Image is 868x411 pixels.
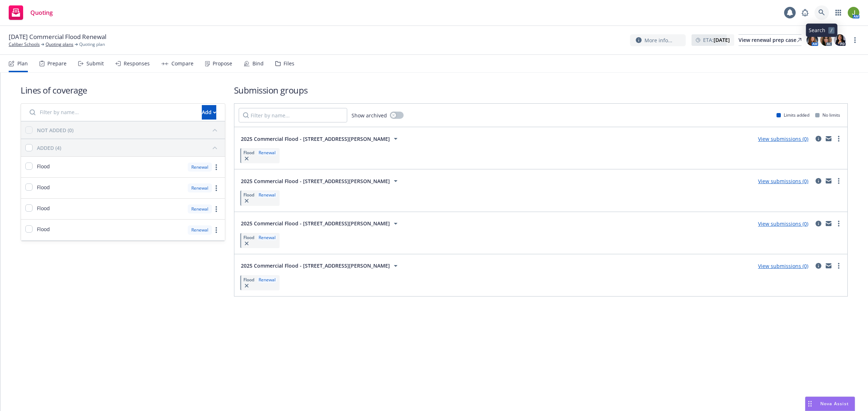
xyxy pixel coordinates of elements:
[851,36,859,44] a: more
[257,150,277,156] div: Renewal
[644,36,672,44] span: More info...
[257,277,277,283] div: Renewal
[848,7,859,18] img: photo
[171,61,193,66] div: Compare
[257,234,277,241] div: Renewal
[37,144,61,152] div: ADDED (4)
[820,34,832,46] img: photo
[212,163,221,172] a: more
[703,36,730,44] span: ETA :
[47,61,67,66] div: Prepare
[824,219,833,228] a: mail
[188,204,212,213] div: Renewal
[239,174,402,188] button: 2025 Commercial Flood - [STREET_ADDRESS][PERSON_NAME]
[824,134,833,143] a: mail
[243,234,254,241] span: Flood
[814,261,823,270] a: circleInformation
[814,134,823,143] a: circleInformation
[834,134,843,143] a: more
[6,3,56,23] a: Quoting
[46,41,73,48] a: Quoting plans
[243,277,254,283] span: Flood
[17,61,28,66] div: Plan
[79,41,105,48] span: Quoting plan
[834,261,843,270] a: more
[243,150,254,156] span: Flood
[241,220,390,227] span: 2025 Commercial Flood - [STREET_ADDRESS][PERSON_NAME]
[352,112,387,119] span: Show archived
[739,34,801,46] a: View renewal prep case
[202,105,216,120] button: Add
[25,105,197,120] input: Filter by name...
[252,61,264,66] div: Bind
[212,184,221,192] a: more
[776,112,809,118] div: Limits added
[37,183,50,191] span: Flood
[9,41,40,48] a: Caliber Schools
[239,259,402,273] button: 2025 Commercial Flood - [STREET_ADDRESS][PERSON_NAME]
[798,5,812,20] a: Report a Bug
[212,226,221,234] a: more
[188,183,212,192] div: Renewal
[241,177,390,185] span: 2025 Commercial Flood - [STREET_ADDRESS][PERSON_NAME]
[758,178,808,185] a: View submissions (0)
[9,33,106,41] span: [DATE] Commercial Flood Renewal
[714,36,730,43] strong: [DATE]
[212,205,221,213] a: more
[37,225,50,233] span: Flood
[814,177,823,185] a: circleInformation
[124,61,150,66] div: Responses
[243,192,254,198] span: Flood
[834,177,843,185] a: more
[21,84,225,96] h1: Lines of coverage
[257,192,277,198] div: Renewal
[814,219,823,228] a: circleInformation
[814,5,829,20] a: Search
[241,262,390,269] span: 2025 Commercial Flood - [STREET_ADDRESS][PERSON_NAME]
[284,61,294,66] div: Files
[86,61,104,66] div: Submit
[30,10,53,16] span: Quoting
[758,135,808,142] a: View submissions (0)
[37,126,73,134] div: NOT ADDED (0)
[213,61,232,66] div: Propose
[37,204,50,212] span: Flood
[834,34,846,46] img: photo
[202,105,216,119] div: Add
[37,124,221,136] button: NOT ADDED (0)
[37,142,221,153] button: ADDED (4)
[37,163,50,170] span: Flood
[630,34,686,46] button: More info...
[241,135,390,143] span: 2025 Commercial Flood - [STREET_ADDRESS][PERSON_NAME]
[239,131,402,146] button: 2025 Commercial Flood - [STREET_ADDRESS][PERSON_NAME]
[234,84,848,96] h1: Submission groups
[805,397,814,411] div: Drag to move
[758,220,808,227] a: View submissions (0)
[239,216,402,231] button: 2025 Commercial Flood - [STREET_ADDRESS][PERSON_NAME]
[239,108,347,122] input: Filter by name...
[758,263,808,269] a: View submissions (0)
[824,177,833,185] a: mail
[831,5,846,20] a: Switch app
[815,112,840,118] div: No limits
[807,34,818,46] img: photo
[834,219,843,228] a: more
[820,401,849,407] span: Nova Assist
[805,397,855,411] button: Nova Assist
[188,163,212,172] div: Renewal
[188,225,212,234] div: Renewal
[824,261,833,270] a: mail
